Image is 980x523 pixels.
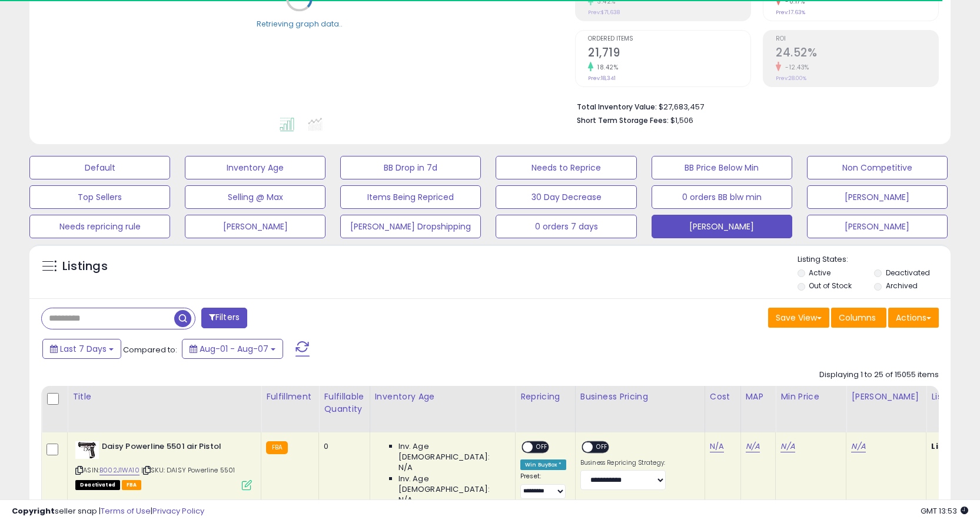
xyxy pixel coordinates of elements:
b: Total Inventory Value: [577,102,657,112]
button: Items Being Repriced [340,185,481,209]
button: Filters [201,308,247,328]
div: Fulfillment [266,391,314,403]
a: Terms of Use [101,505,151,517]
span: Columns [839,312,876,324]
span: Inv. Age [DEMOGRAPHIC_DATA]: [398,441,506,462]
strong: Copyright [12,505,55,517]
a: B002J1WA10 [99,465,139,475]
button: [PERSON_NAME] [807,185,948,209]
div: Retrieving graph data.. [257,18,343,29]
label: Business Repricing Strategy: [580,459,666,467]
a: N/A [746,441,760,452]
label: Archived [886,281,918,291]
small: Prev: 18,341 [588,75,616,82]
div: Min Price [780,391,841,403]
div: Repricing [520,391,570,403]
button: [PERSON_NAME] Dropshipping [340,215,481,238]
button: Columns [831,308,886,328]
span: FBA [122,480,142,490]
label: Active [809,268,830,278]
button: [PERSON_NAME] [652,215,792,238]
span: ROI [776,36,938,42]
h5: Listings [62,258,108,275]
button: Last 7 Days [42,339,121,359]
div: Fulfillable Quantity [324,391,364,415]
div: MAP [746,391,771,403]
button: Save View [768,308,829,328]
small: Prev: $71,638 [588,9,620,16]
button: 0 orders BB blw min [652,185,792,209]
span: Last 7 Days [60,343,107,355]
div: [PERSON_NAME] [851,391,921,403]
span: N/A [398,462,413,473]
span: Inv. Age [DEMOGRAPHIC_DATA]: [398,474,506,495]
label: Deactivated [886,268,930,278]
button: Actions [888,308,939,328]
span: | SKU: DAISY Powerline 5501 [141,465,235,475]
div: Inventory Age [375,391,510,403]
button: 0 orders 7 days [496,215,636,238]
button: BB Price Below Min [652,156,792,179]
span: OFF [593,442,612,452]
button: Default [29,156,170,179]
small: 18.42% [593,63,618,72]
a: N/A [851,441,865,452]
b: Daisy Powerline 5501 air Pistol [102,441,245,455]
span: All listings that are unavailable for purchase on Amazon for any reason other than out-of-stock [75,480,120,490]
a: Privacy Policy [152,505,204,517]
button: Inventory Age [185,156,325,179]
div: Title [72,391,256,403]
div: Win BuyBox * [520,459,566,470]
img: 41hHefnV05L._SL40_.jpg [75,441,99,459]
button: Top Sellers [29,185,170,209]
button: Needs repricing rule [29,215,170,238]
button: BB Drop in 7d [340,156,481,179]
span: $1,506 [670,115,693,126]
span: 2025-08-15 13:53 GMT [921,505,968,517]
p: Listing States: [798,254,951,265]
button: Selling @ Max [185,185,325,209]
span: OFF [533,442,552,452]
h2: 24.52% [776,46,938,62]
a: N/A [780,441,795,452]
div: Preset: [520,472,566,499]
small: FBA [266,441,288,454]
button: Non Competitive [807,156,948,179]
button: Aug-01 - Aug-07 [182,339,283,359]
button: 30 Day Decrease [496,185,636,209]
div: seller snap | | [12,506,204,517]
div: Displaying 1 to 25 of 15055 items [819,369,939,381]
small: -12.43% [781,63,809,72]
span: Aug-01 - Aug-07 [200,343,268,355]
small: Prev: 17.63% [776,9,805,16]
button: Needs to Reprice [496,156,636,179]
button: [PERSON_NAME] [185,215,325,238]
div: 0 [324,441,360,452]
button: [PERSON_NAME] [807,215,948,238]
span: Compared to: [123,344,177,355]
li: $27,683,457 [577,99,930,113]
span: Ordered Items [588,36,750,42]
small: Prev: 28.00% [776,75,806,82]
a: N/A [710,441,724,452]
h2: 21,719 [588,46,750,62]
div: Cost [710,391,736,403]
b: Short Term Storage Fees: [577,115,669,125]
div: Business Pricing [580,391,700,403]
label: Out of Stock [809,281,852,291]
div: ASIN: [75,441,252,489]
